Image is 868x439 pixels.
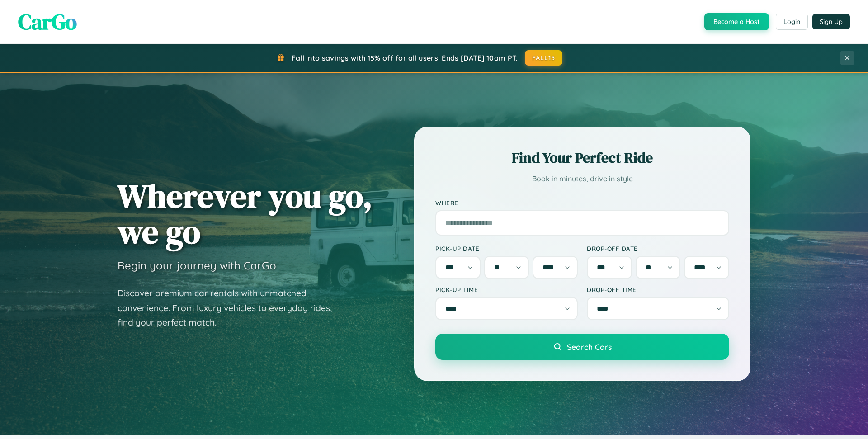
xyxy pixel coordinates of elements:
[435,148,729,168] h2: Find Your Perfect Ride
[18,7,77,37] span: CarGo
[435,245,578,252] label: Pick-up Date
[776,14,808,30] button: Login
[812,14,850,29] button: Sign Up
[435,172,729,185] p: Book in minutes, drive in style
[587,286,729,293] label: Drop-off Time
[435,286,578,293] label: Pick-up Time
[118,259,276,272] h3: Begin your journey with CarGo
[525,50,563,66] button: FALL15
[292,53,518,62] span: Fall into savings with 15% off for all users! Ends [DATE] 10am PT.
[118,286,344,330] p: Discover premium car rentals with unmatched convenience. From luxury vehicles to everyday rides, ...
[435,199,729,207] label: Where
[435,334,729,360] button: Search Cars
[587,245,729,252] label: Drop-off Date
[704,13,769,30] button: Become a Host
[567,342,612,352] span: Search Cars
[118,178,373,250] h1: Wherever you go, we go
